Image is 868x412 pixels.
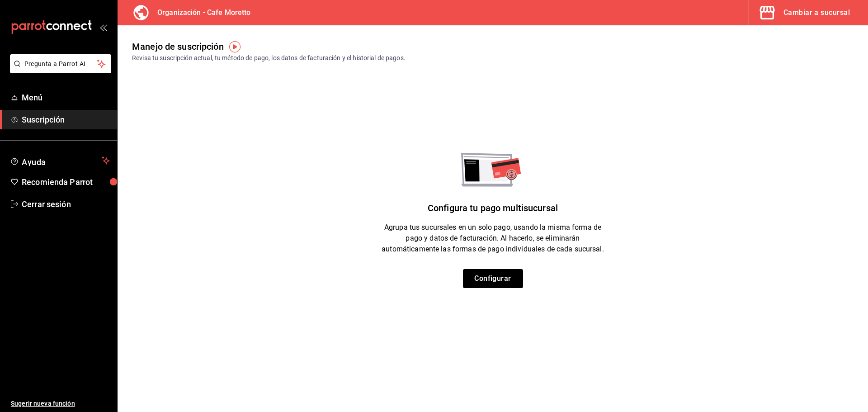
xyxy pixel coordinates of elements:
div: Revisa tu suscripción actual, tu método de pago, los datos de facturación y el historial de pagos. [132,53,406,63]
span: Menú [22,91,110,104]
button: Configurar [463,269,523,288]
span: Recomienda Parrot [22,176,110,188]
span: Sugerir nueva función [11,399,110,408]
span: Suscripción [22,114,110,126]
div: Manejo de suscripción [132,40,224,53]
div: Configura tu pago multisucursal [428,187,558,222]
div: Agrupa tus sucursales en un solo pago, usando la misma forma de pago y datos de facturación. Al h... [380,222,606,269]
button: open_drawer_menu [99,24,107,31]
a: Pregunta a Parrot AI [6,66,111,75]
button: Pregunta a Parrot AI [10,54,111,73]
h3: Organización - Cafe Moretto [150,7,251,18]
img: Tooltip marker [229,41,241,52]
div: Cambiar a sucursal [783,6,850,19]
span: Pregunta a Parrot AI [24,59,97,69]
span: Ayuda [22,155,98,166]
span: Cerrar sesión [22,198,110,210]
